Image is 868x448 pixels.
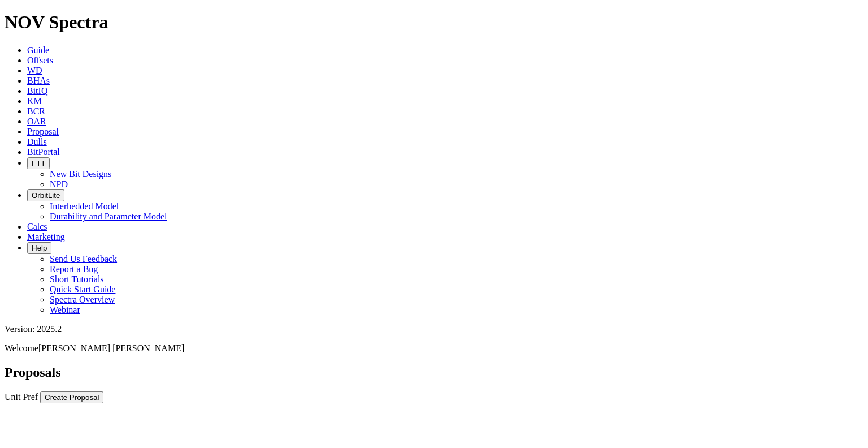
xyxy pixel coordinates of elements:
[27,222,47,231] a: Calcs
[27,45,49,55] a: Guide
[50,305,80,315] a: Webinar
[50,285,115,294] a: Quick Start Guide
[50,179,68,189] a: NPD
[40,391,103,403] button: Create Proposal
[27,242,51,254] button: Help
[50,212,167,221] a: Durability and Parameter Model
[32,244,47,252] span: Help
[5,12,863,33] h1: NOV Spectra
[27,137,47,147] a: Dulls
[27,66,42,75] a: WD
[50,295,115,304] a: Spectra Overview
[27,96,42,106] a: KM
[38,343,184,353] span: [PERSON_NAME] [PERSON_NAME]
[5,324,863,334] div: Version: 2025.2
[27,76,50,85] a: BHAs
[5,365,863,380] h2: Proposals
[27,189,64,201] button: OrbitLite
[27,117,46,126] a: OAR
[27,157,50,169] button: FTT
[27,232,65,242] a: Marketing
[50,264,98,274] a: Report a Bug
[27,106,45,116] a: BCR
[27,127,59,136] a: Proposal
[50,254,117,264] a: Send Us Feedback
[27,147,60,157] a: BitPortal
[27,55,53,65] a: Offsets
[5,392,38,402] a: Unit Pref
[27,86,47,96] a: BitIQ
[50,169,111,179] a: New Bit Designs
[32,191,60,200] span: OrbitLite
[50,274,104,284] a: Short Tutorials
[5,343,863,354] p: Welcome
[50,201,119,211] a: Interbedded Model
[32,159,45,167] span: FTT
